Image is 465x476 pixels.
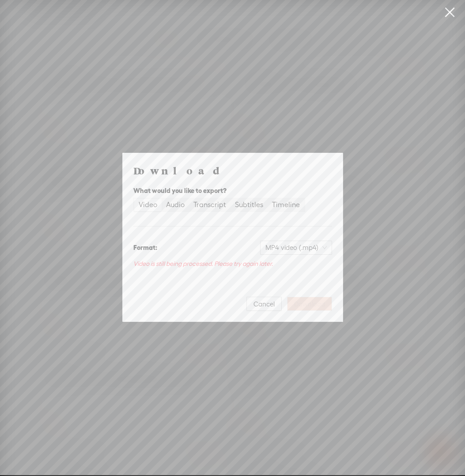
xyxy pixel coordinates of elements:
span: Video is still being processed. Please try again later. [133,260,273,267]
div: Video [139,199,157,211]
h4: Download [133,164,332,177]
div: What would you like to export? [133,185,332,196]
span: Cancel [253,300,275,309]
div: Subtitles [235,199,263,211]
div: Format: [133,242,157,253]
div: segmented control [133,198,305,212]
div: Transcript [193,199,226,211]
div: Audio [166,199,185,211]
span: MP4 video (.mp4) [265,241,327,254]
div: Timeline [272,199,300,211]
button: Cancel [246,297,282,311]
